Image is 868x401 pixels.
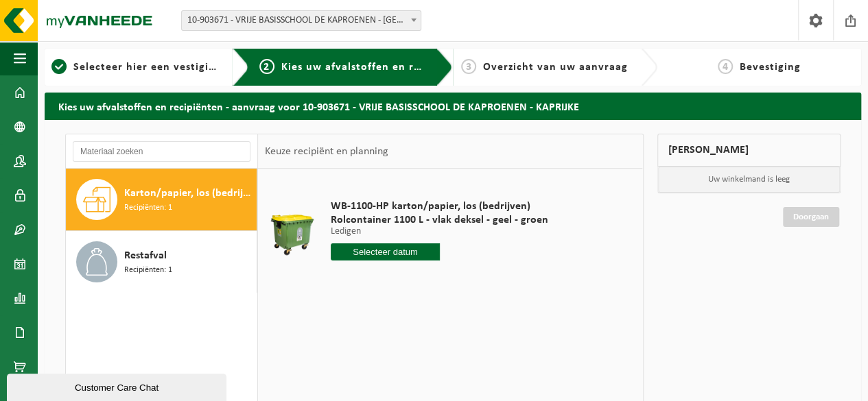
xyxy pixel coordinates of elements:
[461,59,476,74] span: 3
[66,231,257,293] button: Restafval Recipiënten: 1
[331,199,548,213] span: WB-1100-HP karton/papier, los (bedrijven)
[718,59,733,74] span: 4
[783,207,839,227] a: Doorgaan
[331,227,548,236] p: Ledigen
[259,59,274,74] span: 2
[182,11,421,30] span: 10-903671 - VRIJE BASISSCHOOL DE KAPROENEN - KAPRIJKE
[73,62,222,73] span: Selecteer hier een vestiging
[124,247,167,264] span: Restafval
[331,213,548,227] span: Rolcontainer 1100 L - vlak deksel - geel - groen
[657,134,841,167] div: [PERSON_NAME]
[124,185,253,202] span: Karton/papier, los (bedrijven)
[258,134,395,169] div: Keuze recipiënt en planning
[51,59,222,75] a: 1Selecteer hier een vestiging
[281,62,470,73] span: Kies uw afvalstoffen en recipiënten
[331,243,440,260] input: Selecteer datum
[7,371,229,401] iframe: chat widget
[124,264,172,277] span: Recipiënten: 1
[740,62,801,73] span: Bevestiging
[73,141,250,162] input: Materiaal zoeken
[658,167,841,193] p: Uw winkelmand is leeg
[45,93,861,119] h2: Kies uw afvalstoffen en recipiënten - aanvraag voor 10-903671 - VRIJE BASISSCHOOL DE KAPROENEN - ...
[51,59,67,74] span: 1
[124,202,172,215] span: Recipiënten: 1
[483,62,628,73] span: Overzicht van uw aanvraag
[181,10,421,31] span: 10-903671 - VRIJE BASISSCHOOL DE KAPROENEN - KAPRIJKE
[66,169,257,231] button: Karton/papier, los (bedrijven) Recipiënten: 1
